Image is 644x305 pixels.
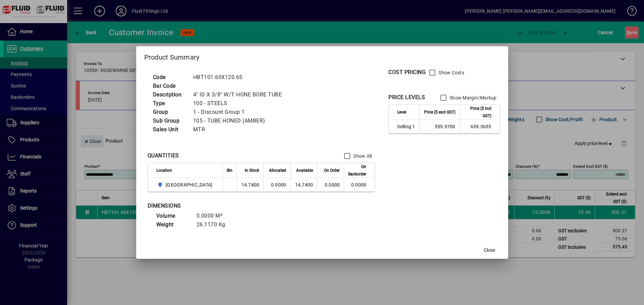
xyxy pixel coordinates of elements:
span: In Stock [245,167,259,174]
td: 14.7400 [236,178,263,192]
span: Close [484,247,495,254]
span: Selling 1 [397,123,415,130]
span: On Order [324,167,340,174]
td: 0.0000 [263,178,290,192]
td: 0.0000 [344,178,375,192]
span: Bin [227,167,232,174]
span: Location [156,167,172,174]
span: Level [397,108,406,116]
div: PRICE LEVELS [388,93,425,101]
label: Show Margin/Markup [448,94,497,101]
td: Sales Unit [150,125,190,134]
td: HBT101.60X120.65 [190,73,290,82]
td: Description [150,90,190,99]
td: Bar Code [150,82,190,90]
span: Price ($ excl GST) [424,108,455,116]
td: 105 - TUBE HONED (AMBER) [190,117,290,125]
td: Code [150,73,190,82]
td: MTR [190,125,290,134]
span: Price ($ incl GST) [464,105,491,120]
td: 0.0000 M³ [193,212,233,220]
td: 4" ID X 3/8" W/T HONE BORE TUBE [190,90,290,99]
label: Show Costs [437,69,464,76]
td: 639.3655 [460,120,500,133]
span: [GEOGRAPHIC_DATA] [166,181,212,188]
div: COST PRICING [388,68,426,76]
h2: Product Summary [136,46,508,66]
span: Available [296,167,313,174]
span: Allocated [269,167,286,174]
td: 1 - Discount Group 1 [190,108,290,117]
span: 0.0000 [325,182,340,187]
td: Volume [153,212,193,220]
span: AUCKLAND [156,181,215,189]
td: Weight [153,220,193,229]
td: Type [150,99,190,108]
div: DIMENSIONS [148,202,315,210]
button: Close [479,244,500,256]
td: 14.7400 [290,178,317,192]
td: Group [150,108,190,117]
span: On Backorder [348,163,366,178]
div: QUANTITIES [148,152,179,160]
td: 26.1170 Kg [193,220,233,229]
label: Show All [352,153,372,159]
td: Sub Group [150,117,190,125]
td: 555.9700 [419,120,460,133]
td: 100 - STEELS [190,99,290,108]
